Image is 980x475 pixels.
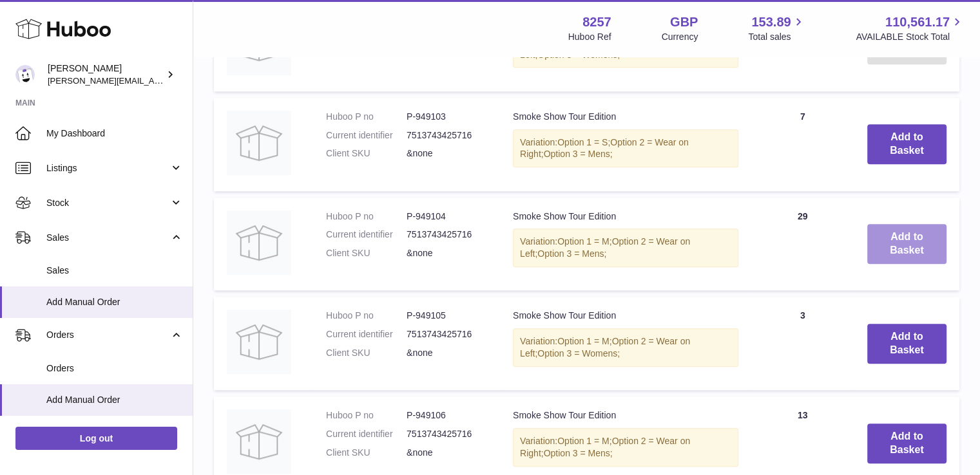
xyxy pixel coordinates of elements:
[557,336,611,346] span: Option 1 = M;
[326,111,407,123] dt: Huboo P no
[46,362,183,375] span: Orders
[513,328,738,367] div: Variation:
[856,31,965,43] span: AVAILABLE Stock Total
[751,198,854,291] td: 29
[748,14,805,43] a: 153.89 Total sales
[751,297,854,390] td: 3
[885,14,950,31] span: 110,561.17
[557,236,611,247] span: Option 1 = M;
[227,409,291,474] img: Smoke Show Tour Edition
[407,129,487,142] dd: 7513743425716
[520,37,689,60] span: Option 2 = Wear on Left;
[15,65,35,84] img: Mohsin@planlabsolutions.com
[513,129,738,168] div: Variation:
[46,329,169,341] span: Orders
[500,98,751,191] td: Smoke Show Tour Edition
[46,127,183,140] span: My Dashboard
[407,447,487,459] dd: &none
[537,248,606,259] span: Option 3 = Mens;
[407,247,487,259] dd: &none
[856,14,965,43] a: 110,561.17 AVAILABLE Stock Total
[537,348,620,359] span: Option 3 = Womens;
[46,296,183,308] span: Add Manual Order
[751,98,854,191] td: 7
[407,111,487,123] dd: P-949103
[326,247,407,259] dt: Client SKU
[500,198,751,291] td: Smoke Show Tour Edition
[326,147,407,160] dt: Client SKU
[537,50,620,60] span: Option 3 = Womens;
[46,232,169,244] span: Sales
[407,147,487,160] dd: &none
[326,347,407,359] dt: Client SKU
[867,224,946,264] button: Add to Basket
[326,328,407,340] dt: Current identifier
[513,428,738,467] div: Variation:
[867,124,946,164] button: Add to Basket
[407,347,487,359] dd: &none
[568,31,611,43] div: Huboo Ref
[407,428,487,440] dd: 7513743425716
[326,428,407,440] dt: Current identifier
[48,75,258,86] span: [PERSON_NAME][EMAIL_ADDRESS][DOMAIN_NAME]
[748,31,805,43] span: Total sales
[48,62,164,87] div: [PERSON_NAME]
[407,310,487,322] dd: P-949105
[662,31,698,43] div: Currency
[513,228,738,267] div: Variation:
[326,447,407,459] dt: Client SKU
[751,14,791,31] span: 153.89
[544,448,613,458] span: Option 3 = Mens;
[326,228,407,241] dt: Current identifier
[326,409,407,422] dt: Huboo P no
[46,197,169,209] span: Stock
[500,297,751,390] td: Smoke Show Tour Edition
[407,210,487,223] dd: P-949104
[557,137,610,147] span: Option 1 = S;
[407,228,487,241] dd: 7513743425716
[227,111,291,175] img: Smoke Show Tour Edition
[46,162,169,174] span: Listings
[582,14,611,31] strong: 8257
[670,14,698,31] strong: GBP
[46,265,183,277] span: Sales
[544,149,613,159] span: Option 3 = Mens;
[227,310,291,374] img: Smoke Show Tour Edition
[46,394,183,406] span: Add Manual Order
[407,409,487,422] dd: P-949106
[326,310,407,322] dt: Huboo P no
[867,324,946,364] button: Add to Basket
[227,210,291,275] img: Smoke Show Tour Edition
[15,427,177,450] a: Log out
[867,424,946,463] button: Add to Basket
[557,436,611,446] span: Option 1 = M;
[326,210,407,223] dt: Huboo P no
[407,328,487,340] dd: 7513743425716
[326,129,407,142] dt: Current identifier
